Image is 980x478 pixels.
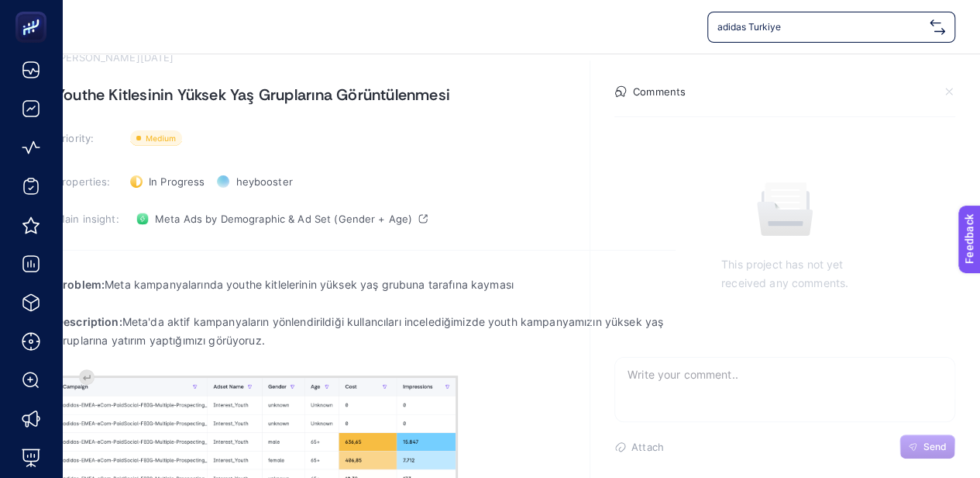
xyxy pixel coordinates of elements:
[633,85,686,98] h4: Comments
[899,435,955,459] button: Send
[721,255,848,293] p: This project has not yet received any comments.
[930,19,945,35] img: svg%3e
[149,175,205,188] span: In Progress
[79,369,95,385] div: Insert paragraph before block
[56,213,121,225] h3: Main insight:
[56,275,676,294] p: Meta kampanyalarında youthe kitlelerinin yüksek yaş grubuna tarafına kayması
[923,441,947,453] span: Send
[56,82,676,107] h1: Youthe Kitlesinin Yüksek Yaş Gruplarına Görüntülenmesi
[56,278,105,291] strong: Problem:
[56,132,121,144] h3: Priority:
[155,213,412,225] span: Meta Ads by Demographic & Ad Set (Gender + Age)
[9,5,59,17] span: Feedback
[56,315,122,328] strong: Description:
[631,441,664,453] span: Attach
[56,51,174,64] time: [PERSON_NAME][DATE]
[717,21,923,33] span: adidas Turkiye
[56,175,121,188] h3: Properties:
[56,313,676,350] p: Meta'da aktif kampanyaların yönlendirildiği kullancıları incelediğimizde youth kampanyamızın yüks...
[236,175,292,188] span: heybooster
[130,206,434,231] a: Meta Ads by Demographic & Ad Set (Gender + Age)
